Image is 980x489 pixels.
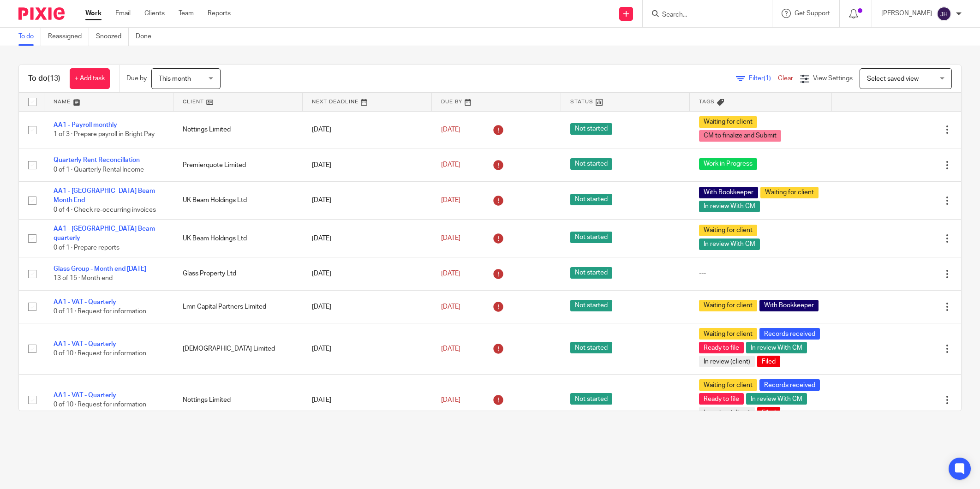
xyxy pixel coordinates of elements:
span: In review With CM [699,239,760,250]
span: Records received [759,328,820,340]
img: svg%3E [937,6,951,21]
a: AA1 - VAT - Quarterly [54,341,116,347]
span: (1) [764,75,771,82]
h1: To do [28,74,60,83]
a: Quarterly Rent Reconcillation [54,157,140,163]
td: Nottings Limited [173,111,303,149]
span: Waiting for client [699,116,757,128]
a: Work [85,9,102,18]
span: With Bookkeeper [759,300,819,311]
span: 0 of 4 · Check re-occurring invoices [54,207,156,213]
span: Not started [570,158,612,170]
span: Work in Progress [699,158,757,170]
span: Tags [699,99,715,104]
a: AA1 - VAT - Quarterly [54,392,116,399]
span: In review With CM [699,201,760,212]
span: CM to finalize and Submit [699,130,781,142]
span: In review (client) [699,356,755,367]
td: Lmn Capital Partners Limited [173,290,303,323]
a: Email [115,9,131,18]
td: [DATE] [303,220,432,257]
span: 0 of 1 · Prepare reports [54,244,120,251]
span: 0 of 11 · Request for information [54,308,146,315]
td: Premierquote Limited [173,149,303,181]
a: AA1 - VAT - Quarterly [54,299,116,305]
span: Filed [757,356,780,367]
span: With Bookkeeper [699,187,758,198]
span: Not started [570,232,612,243]
span: (13) [48,75,60,82]
div: --- [699,269,823,278]
td: [DATE] [303,181,432,219]
a: Snoozed [96,28,129,46]
span: Filter [749,75,778,82]
span: Ready to file [699,393,744,405]
span: [DATE] [441,270,460,277]
a: AA1 - [GEOGRAPHIC_DATA] Beam quarterly [54,226,155,241]
a: Done [136,28,158,46]
span: Ready to file [699,342,744,353]
a: Team [179,9,194,18]
p: Due by [126,74,147,83]
span: [DATE] [441,397,460,403]
span: Not started [570,267,612,279]
span: Records received [759,379,820,391]
td: [DATE] [303,257,432,290]
span: View Settings [813,75,853,82]
span: Not started [570,393,612,405]
span: [DATE] [441,304,460,310]
span: 0 of 1 · Quarterly Rental Income [54,167,144,173]
td: UK Beam Holdings Ltd [173,220,303,257]
td: Glass Property Ltd [173,257,303,290]
span: Select saved view [867,76,919,82]
span: 0 of 10 · Request for information [54,350,146,357]
td: [DATE] [303,290,432,323]
span: Not started [570,300,612,311]
span: 1 of 3 · Prepare payroll in Bright Pay [54,131,155,138]
span: 0 of 10 · Request for information [54,401,146,408]
a: Reports [208,9,231,18]
span: [DATE] [441,162,460,168]
td: [DATE] [303,149,432,181]
span: Get Support [795,10,830,17]
p: [PERSON_NAME] [881,9,932,18]
td: Nottings Limited [173,375,303,426]
span: This month [159,76,191,82]
span: In review With CM [746,393,807,405]
span: [DATE] [441,235,460,242]
a: Clients [144,9,165,18]
span: Filed [757,407,780,418]
a: To do [18,28,41,46]
span: Waiting for client [699,225,757,236]
input: Search [661,11,744,19]
span: Not started [570,342,612,353]
span: Waiting for client [699,379,757,391]
span: Waiting for client [699,300,757,311]
a: + Add task [70,68,110,89]
span: [DATE] [441,126,460,133]
a: Clear [778,75,793,82]
span: Waiting for client [699,328,757,340]
a: AA1 - Payroll monthly [54,122,117,128]
img: Pixie [18,7,65,20]
span: Not started [570,194,612,205]
span: In review With CM [746,342,807,353]
td: UK Beam Holdings Ltd [173,181,303,219]
span: Waiting for client [760,187,819,198]
td: [DEMOGRAPHIC_DATA] Limited [173,323,303,375]
span: 13 of 15 · Month end [54,275,113,282]
span: [DATE] [441,197,460,203]
td: [DATE] [303,375,432,426]
a: Reassigned [48,28,89,46]
a: AA1 - [GEOGRAPHIC_DATA] Beam Month End [54,188,155,203]
span: Not started [570,123,612,135]
span: In review (client) [699,407,755,418]
a: Glass Group - Month end [DATE] [54,266,146,272]
td: [DATE] [303,323,432,375]
td: [DATE] [303,111,432,149]
span: [DATE] [441,346,460,352]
